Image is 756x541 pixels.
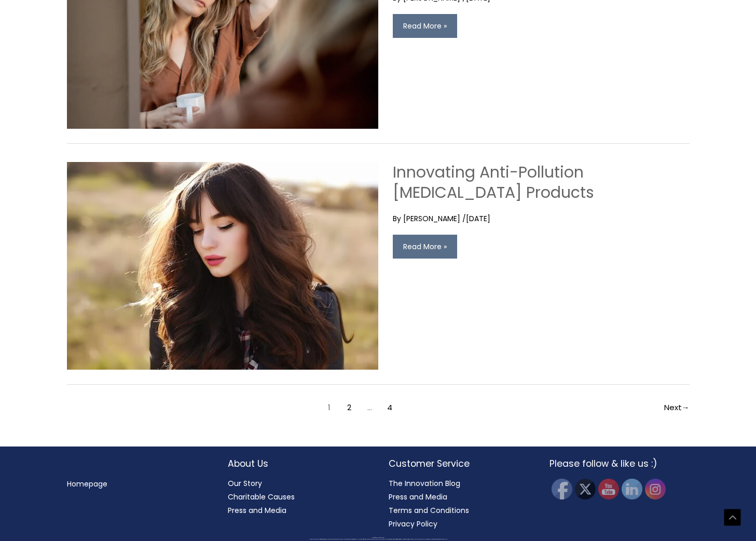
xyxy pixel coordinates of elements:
a: Page 2 [340,399,359,417]
nav: Customer Service [389,477,529,531]
a: [PERSON_NAME] [403,213,462,224]
span: [DATE] [466,213,490,224]
span: → [682,402,690,413]
div: Copyright © 2025 [18,537,738,538]
a: Privacy Policy [389,519,437,529]
nav: Post pagination [67,399,690,417]
h2: About Us [228,457,368,470]
a: (opens in a new tab) [67,260,378,270]
a: Charitable Causes [228,492,295,502]
h2: Please follow & like us :) [549,457,690,470]
a: Terms and Conditions [389,505,469,516]
h2: Customer Service [389,457,529,470]
a: Homepage [67,479,107,489]
img: Twitter [575,479,596,499]
a: Press and Media [228,505,286,516]
a: Press and Media [389,492,447,502]
span: Page 1 [320,399,338,417]
div: All material on this Website, including design, text, images, logos and sounds, are owned by Cosm... [18,539,738,540]
nav: Menu [67,477,207,491]
img: Facebook [552,479,572,499]
a: (opens in a new tab) [67,19,378,29]
a: The Innovation Blog [389,478,460,489]
a: Page 4 [381,399,399,417]
a: Next [652,399,689,417]
div: By / [393,213,690,224]
nav: About Us [228,477,368,517]
span: [PERSON_NAME] [403,213,460,224]
a: Our Story [228,478,262,489]
a: Innovating Anti-Pollution Skin Care Products (opens in a new tab) [393,161,594,204]
span: … [361,399,379,417]
a: Innovating Anti-Pollution Skin Care Products Read More » (opens in a new tab) [393,235,457,259]
a: 4 Planning Steps you don’t need to worry about before your next presentation Read More » (opens i... [393,14,457,38]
